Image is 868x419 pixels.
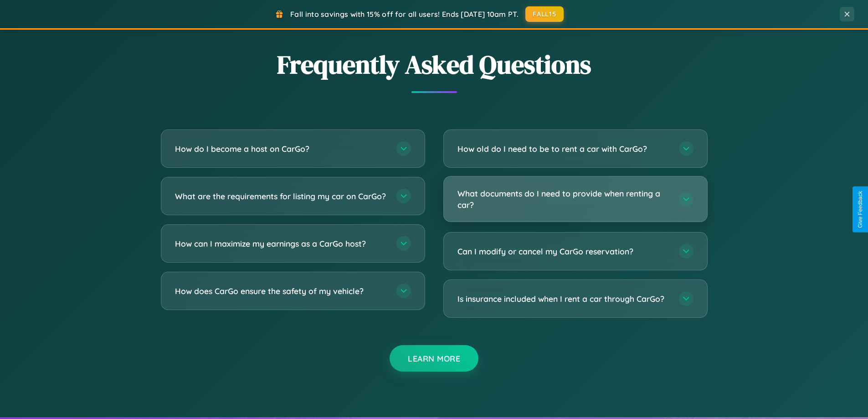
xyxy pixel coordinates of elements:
div: Give Feedback [857,191,863,228]
button: FALL15 [525,6,564,22]
h3: What are the requirements for listing my car on CarGo? [175,191,387,202]
h3: How do I become a host on CarGo? [175,143,387,155]
button: Learn More [390,345,478,372]
h3: What documents do I need to provide when renting a car? [457,188,670,210]
h3: Is insurance included when I rent a car through CarGo? [457,293,670,305]
h2: Frequently Asked Questions [161,47,708,82]
h3: How old do I need to be to rent a car with CarGo? [457,143,670,155]
h3: How can I maximize my earnings as a CarGo host? [175,238,387,249]
h3: Can I modify or cancel my CarGo reservation? [457,246,670,257]
h3: How does CarGo ensure the safety of my vehicle? [175,285,387,297]
span: Fall into savings with 15% off for all users! Ends [DATE] 10am PT. [290,10,519,19]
